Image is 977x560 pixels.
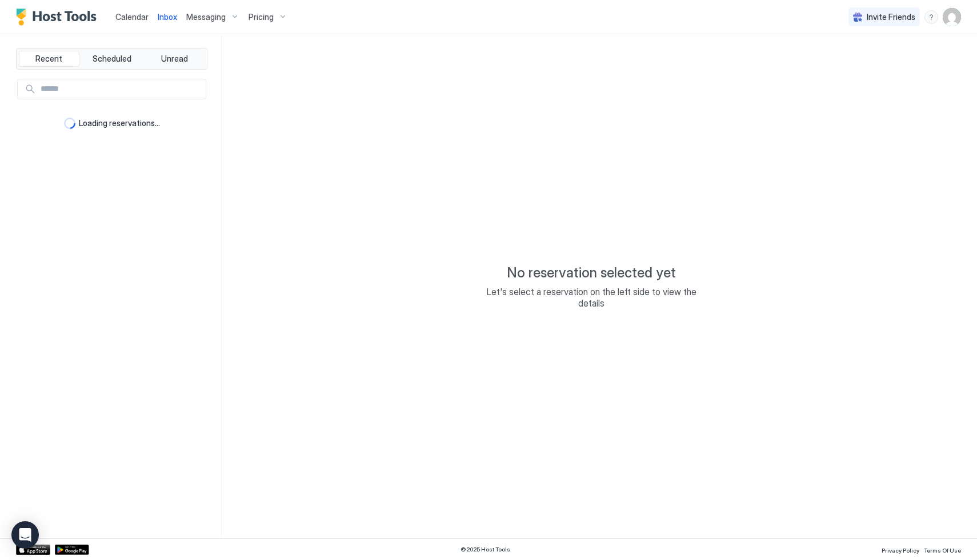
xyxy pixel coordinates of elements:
[55,545,89,555] a: Google Play Store
[115,12,149,22] span: Calendar
[16,9,102,26] a: Host Tools Logo
[158,12,177,22] span: Inbox
[186,12,226,22] span: Messaging
[507,264,676,281] span: No reservation selected yet
[16,545,50,555] a: App Store
[158,11,177,23] a: Inbox
[16,48,207,70] div: tab-group
[882,547,919,554] span: Privacy Policy
[36,79,206,99] input: Input Field
[161,54,188,64] span: Unread
[35,54,62,64] span: Recent
[867,12,915,22] span: Invite Friends
[249,12,274,22] span: Pricing
[79,118,160,128] span: Loading reservations...
[461,546,510,553] span: © 2025 Host Tools
[82,51,142,67] button: Scheduled
[924,10,938,24] div: menu
[924,547,961,554] span: Terms Of Use
[924,543,961,555] a: Terms Of Use
[144,51,205,67] button: Unread
[115,11,149,23] a: Calendar
[11,521,39,549] div: Open Intercom Messenger
[477,286,706,309] span: Let's select a reservation on the left side to view the details
[19,51,79,67] button: Recent
[882,543,919,555] a: Privacy Policy
[93,54,131,64] span: Scheduled
[943,8,961,26] div: User profile
[64,118,75,129] div: loading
